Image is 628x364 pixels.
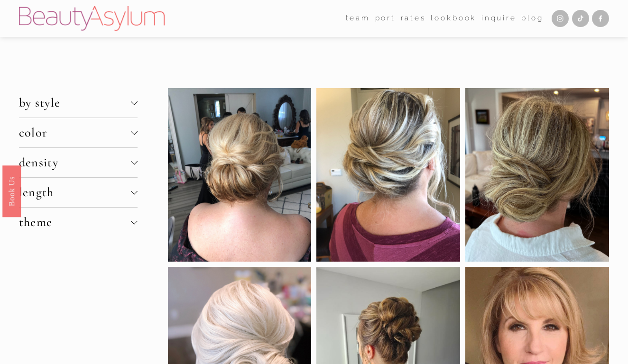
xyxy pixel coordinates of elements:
[481,11,517,26] a: Inquire
[2,165,21,217] a: Book Us
[592,10,609,27] a: Facebook
[19,178,138,207] button: length
[19,88,138,118] button: by style
[19,155,131,170] span: density
[346,12,370,25] span: team
[19,95,131,110] span: by style
[19,215,131,230] span: theme
[375,11,396,26] a: port
[521,11,543,26] a: Blog
[572,10,589,27] a: TikTok
[19,6,165,31] img: Beauty Asylum | Bridal Hair &amp; Makeup Charlotte &amp; Atlanta
[19,185,131,200] span: length
[431,11,476,26] a: Lookbook
[552,10,569,27] a: Instagram
[346,11,370,26] a: folder dropdown
[401,11,426,26] a: Rates
[19,118,138,147] button: color
[19,148,138,177] button: density
[19,208,138,237] button: theme
[19,125,131,140] span: color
